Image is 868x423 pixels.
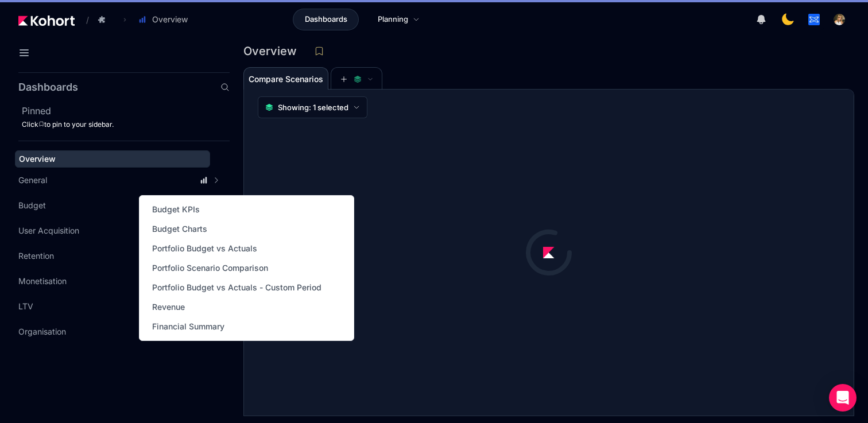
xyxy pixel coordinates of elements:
[18,225,79,236] span: User Acquisition
[18,326,66,337] span: Organisation
[293,9,359,30] a: Dashboards
[152,243,257,254] span: Portfolio Budget vs Actuals
[22,104,230,118] h2: Pinned
[149,319,228,335] a: Financial Summary
[152,204,200,215] span: Budget KPIs
[152,223,207,235] span: Budget Charts
[305,14,347,25] span: Dashboards
[149,299,188,315] a: Revenue
[829,384,857,412] div: Open Intercom Messenger
[366,9,432,30] a: Planning
[77,14,89,26] span: /
[18,82,78,92] h2: Dashboards
[278,102,348,113] span: Showing: 1 selected
[149,280,325,296] a: Portfolio Budget vs Actuals - Custom Period
[18,301,33,312] span: LTV
[258,96,367,118] button: Showing: 1 selected
[19,154,56,164] span: Overview
[15,150,210,168] a: Overview
[152,301,185,313] span: Revenue
[152,262,268,274] span: Portfolio Scenario Comparison
[18,15,75,26] img: Kohort logo
[18,250,54,262] span: Retention
[149,260,272,276] a: Portfolio Scenario Comparison
[149,201,203,218] a: Budget KPIs
[152,14,188,25] span: Overview
[808,14,820,25] img: logo_tapnation_logo_20240723112628242335.jpg
[378,14,408,25] span: Planning
[152,321,224,332] span: Financial Summary
[22,120,230,129] div: Click to pin to your sidebar.
[149,240,261,257] a: Portfolio Budget vs Actuals
[132,10,200,29] button: Overview
[121,15,129,24] span: ›
[18,275,67,287] span: Monetisation
[18,200,46,211] span: Budget
[149,221,211,237] a: Budget Charts
[249,75,323,83] span: Compare Scenarios
[152,282,321,293] span: Portfolio Budget vs Actuals - Custom Period
[18,174,47,186] span: General
[243,45,304,57] h3: Overview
